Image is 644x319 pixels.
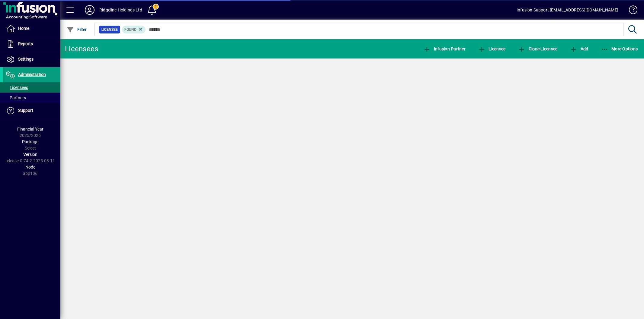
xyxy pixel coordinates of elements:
[80,5,99,15] button: Profile
[124,27,136,32] span: Found
[600,43,639,54] button: More Options
[6,85,28,90] span: Licensees
[3,36,60,52] a: Reports
[3,82,60,93] a: Licensees
[22,139,38,144] span: Package
[23,152,37,157] span: Version
[477,43,507,54] button: Licensee
[18,72,46,77] span: Administration
[67,27,87,32] span: Filter
[122,26,146,33] mat-chip: Found Status: Found
[18,41,33,46] span: Reports
[518,46,557,51] span: Clone Licensee
[517,43,559,54] button: Clone Licensee
[3,93,60,103] a: Partners
[570,46,588,51] span: Add
[517,5,618,15] div: Infusion Support [EMAIL_ADDRESS][DOMAIN_NAME]
[65,24,88,35] button: Filter
[6,95,26,100] span: Partners
[569,43,590,54] button: Add
[624,1,636,21] a: Knowledge Base
[423,46,466,51] span: Infusion Partner
[18,108,33,113] span: Support
[422,43,467,54] button: Infusion Partner
[3,52,60,67] a: Settings
[65,44,98,54] div: Licensees
[478,46,506,51] span: Licensee
[18,57,34,62] span: Settings
[18,26,29,31] span: Home
[101,27,118,33] span: Licensee
[17,127,43,131] span: Financial Year
[3,21,60,36] a: Home
[601,46,638,51] span: More Options
[3,103,60,118] a: Support
[99,5,142,15] div: Ridgeline Holdings Ltd
[25,165,35,169] span: Node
